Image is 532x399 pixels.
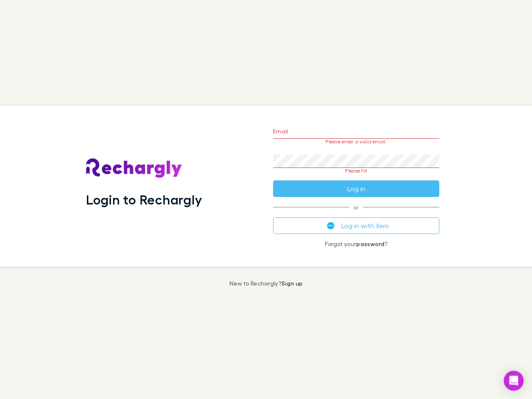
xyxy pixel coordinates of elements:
h1: Login to Rechargly [86,192,202,207]
p: Forgot your ? [273,241,439,247]
img: Rechargly's Logo [86,158,182,178]
img: Xero's logo [327,222,335,229]
a: password [356,240,384,247]
div: Open Intercom Messenger [504,371,524,391]
button: Log in with Xero [273,217,439,234]
p: New to Rechargly? [229,280,303,287]
button: Log in [273,180,439,197]
a: Sign up [281,280,303,287]
p: Please fill [273,168,439,174]
p: Please enter a valid email. [273,139,439,145]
